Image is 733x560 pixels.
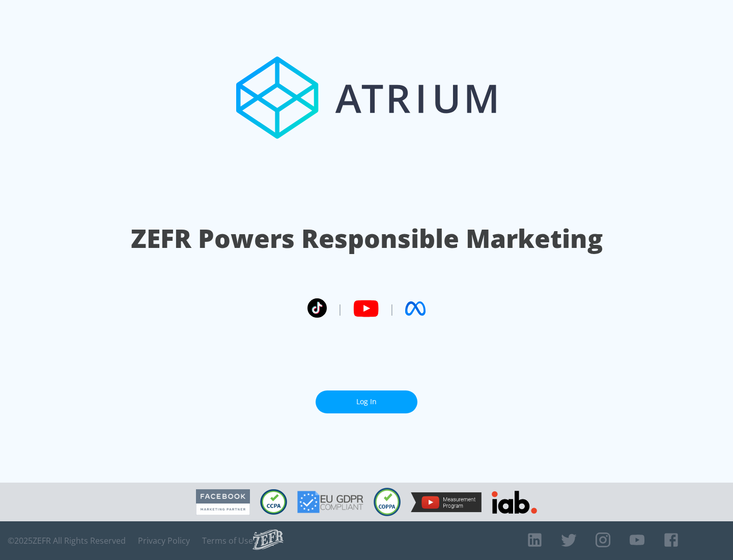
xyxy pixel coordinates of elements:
span: | [389,301,395,316]
a: Log In [316,390,417,413]
img: CCPA Compliant [260,489,287,515]
img: Facebook Marketing Partner [196,489,250,515]
h1: ZEFR Powers Responsible Marketing [131,221,603,256]
img: GDPR Compliant [297,491,363,513]
img: IAB [492,491,537,514]
a: Terms of Use [202,536,253,546]
span: © 2025 ZEFR All Rights Reserved [8,536,126,546]
img: YouTube Measurement Program [411,492,482,512]
a: Privacy Policy [138,536,190,546]
img: COPPA Compliant [374,488,401,516]
span: | [337,301,343,316]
